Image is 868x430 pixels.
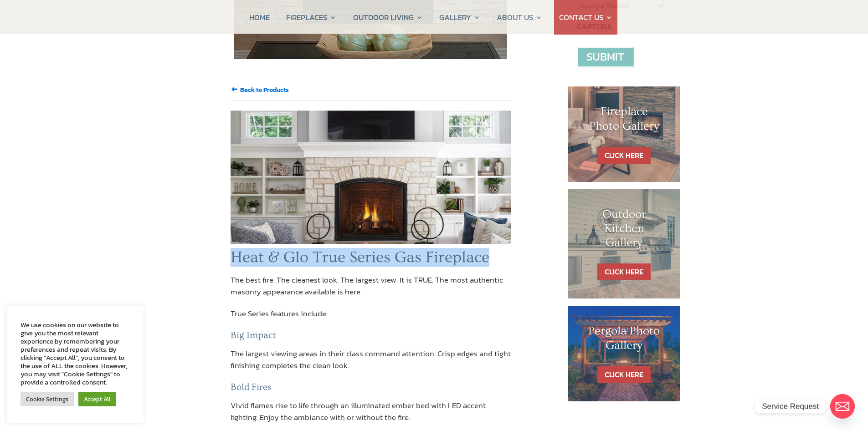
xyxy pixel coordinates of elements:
[21,392,74,406] a: Cookie Settings
[240,85,289,95] input: Back to Products
[586,324,662,357] h1: Pergola Photo Gallery
[577,47,634,67] input: Submit
[586,105,662,137] h1: Fireplace Photo Gallery
[231,348,511,379] p: The largest viewing areas in their class command attention. Crisp edges and tight finishing compl...
[78,392,116,406] a: Accept All
[231,83,238,95] span: 🠘
[231,308,511,327] p: True Series features include:
[597,147,651,164] a: CLICK HERE
[21,321,130,386] div: We use cookies on our website to give you the most relevant experience by remembering your prefer...
[597,263,651,280] a: CLICK HERE
[231,248,511,272] h1: Heat & Glo True Series Gas Fireplace
[231,111,511,244] img: HNG_True_fireplace_livingroom-11-2x-jpg
[597,366,651,383] a: CLICK HERE
[586,207,662,255] h1: Outdoor Kitchen Gallery
[231,274,511,305] p: The best fire. The cleanest look. The largest view. It is TRUE. The most authentic masonry appear...
[830,394,855,419] a: Email
[231,381,511,397] h4: Bold Fires
[231,329,511,345] h4: Big Impact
